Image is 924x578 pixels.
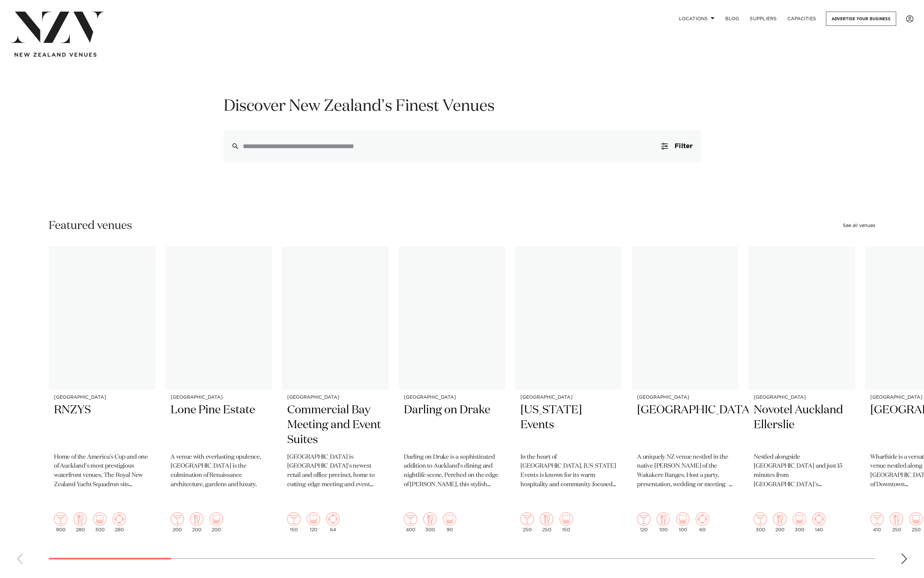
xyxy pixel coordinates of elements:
[282,247,389,538] swiper-slide: 3 / 48
[676,512,689,532] div: 100
[696,512,709,532] div: 60
[326,512,340,526] img: meeting.png
[773,512,787,532] div: 200
[171,395,267,400] small: [GEOGRAPHIC_DATA]
[93,512,106,532] div: 300
[515,247,622,538] swiper-slide: 5 / 48
[637,395,733,400] small: [GEOGRAPHIC_DATA]
[443,512,456,526] img: theatre.png
[754,453,850,490] p: Nestled alongside [GEOGRAPHIC_DATA] and just 15 minutes from [GEOGRAPHIC_DATA]'s [GEOGRAPHIC_DATA...
[793,512,806,532] div: 300
[399,247,505,538] a: Aerial view of Darling on Drake [GEOGRAPHIC_DATA] Darling on Drake Darling on Drake is a sophisti...
[520,512,534,532] div: 250
[113,512,126,526] img: meeting.png
[49,247,155,538] a: [GEOGRAPHIC_DATA] RNZYS Home of the America's Cup and one of Auckland's most prestigious waterfro...
[15,53,96,57] img: new-zealand-venues-text.png
[637,453,733,490] p: A uniquely NZ venue nestled in the native [PERSON_NAME] of the Waitakere Ranges. Host a party, pr...
[560,512,573,526] img: theatre.png
[404,512,417,526] img: cocktail.png
[637,512,650,532] div: 120
[812,512,826,526] img: meeting.png
[909,512,923,532] div: 250
[54,403,150,447] h2: RNZYS
[54,395,150,400] small: [GEOGRAPHIC_DATA]
[399,247,505,538] swiper-slide: 4 / 48
[675,143,692,149] span: Filter
[190,512,203,526] img: dining.png
[720,12,744,26] a: BLOG
[520,453,617,490] p: In the heart of [GEOGRAPHIC_DATA], [US_STATE] Events is known for its warm hospitality and commun...
[632,247,738,538] a: [GEOGRAPHIC_DATA] [GEOGRAPHIC_DATA] A uniquely NZ venue nestled in the native [PERSON_NAME] of th...
[404,512,417,532] div: 400
[890,512,903,526] img: dining.png
[93,512,106,526] img: theatre.png
[307,512,320,526] img: theatre.png
[171,512,184,526] img: cocktail.png
[754,512,767,532] div: 300
[287,403,383,447] h2: Commercial Bay Meeting and Event Suites
[287,512,300,526] img: cocktail.png
[287,512,300,532] div: 150
[287,395,383,400] small: [GEOGRAPHIC_DATA]
[748,247,855,538] a: [GEOGRAPHIC_DATA] Novotel Auckland Ellerslie Nestled alongside [GEOGRAPHIC_DATA] and just 15 minu...
[443,512,456,532] div: 90
[657,512,670,526] img: dining.png
[793,512,806,526] img: theatre.png
[74,512,87,532] div: 280
[748,247,855,538] swiper-slide: 7 / 48
[171,512,184,532] div: 200
[54,512,67,532] div: 900
[540,512,553,532] div: 250
[674,12,720,26] a: Locations
[54,453,150,490] p: Home of the America's Cup and one of Auckland's most prestigious waterfront venues, The Royal New...
[49,218,132,233] h2: Featured venues
[165,247,272,538] a: [GEOGRAPHIC_DATA] Lone Pine Estate A venue with everlasting opulence, [GEOGRAPHIC_DATA] is the cu...
[560,512,573,532] div: 150
[287,453,383,490] p: [GEOGRAPHIC_DATA] is [GEOGRAPHIC_DATA]'s newest retail and office precinct, home to cutting-edge ...
[224,96,701,117] h1: Discover New Zealand's Finest Venues
[890,512,903,532] div: 250
[782,12,822,26] a: Capacities
[190,512,203,532] div: 200
[210,512,223,532] div: 200
[754,395,850,400] small: [GEOGRAPHIC_DATA]
[909,512,923,526] img: theatre.png
[282,247,389,538] a: [GEOGRAPHIC_DATA] Commercial Bay Meeting and Event Suites [GEOGRAPHIC_DATA] is [GEOGRAPHIC_DATA]'...
[540,512,553,526] img: dining.png
[113,512,126,532] div: 280
[754,403,850,447] h2: Novotel Auckland Ellerslie
[754,512,767,526] img: cocktail.png
[812,512,826,532] div: 140
[423,512,437,526] img: dining.png
[520,403,617,447] h2: [US_STATE] Events
[404,453,500,490] p: Darling on Drake is a sophisticated addition to Auckland's dining and nightlife scene. Perched on...
[210,512,223,526] img: theatre.png
[637,403,733,447] h2: [GEOGRAPHIC_DATA]
[520,512,534,526] img: cocktail.png
[11,12,104,43] img: nzv-logo.png
[870,512,884,532] div: 410
[49,247,155,538] swiper-slide: 1 / 48
[307,512,320,532] div: 120
[54,512,67,526] img: cocktail.png
[773,512,787,526] img: dining.png
[653,130,700,162] button: Filter
[404,395,500,400] small: [GEOGRAPHIC_DATA]
[171,453,267,490] p: A venue with everlasting opulence, [GEOGRAPHIC_DATA] is the culmination of Renaissance architectu...
[843,223,875,228] a: See all venues
[404,403,500,447] h2: Darling on Drake
[632,247,738,538] swiper-slide: 6 / 48
[171,403,267,447] h2: Lone Pine Estate
[637,512,650,526] img: cocktail.png
[870,512,884,526] img: cocktail.png
[423,512,437,532] div: 300
[696,512,709,526] img: meeting.png
[744,12,782,26] a: SUPPLIERS
[676,512,689,526] img: theatre.png
[657,512,670,532] div: 100
[515,247,622,538] a: Dining area at Texas Events in Auckland [GEOGRAPHIC_DATA] [US_STATE] Events In the heart of [GEOG...
[165,247,272,538] swiper-slide: 2 / 48
[326,512,340,532] div: 64
[74,512,87,526] img: dining.png
[520,395,617,400] small: [GEOGRAPHIC_DATA]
